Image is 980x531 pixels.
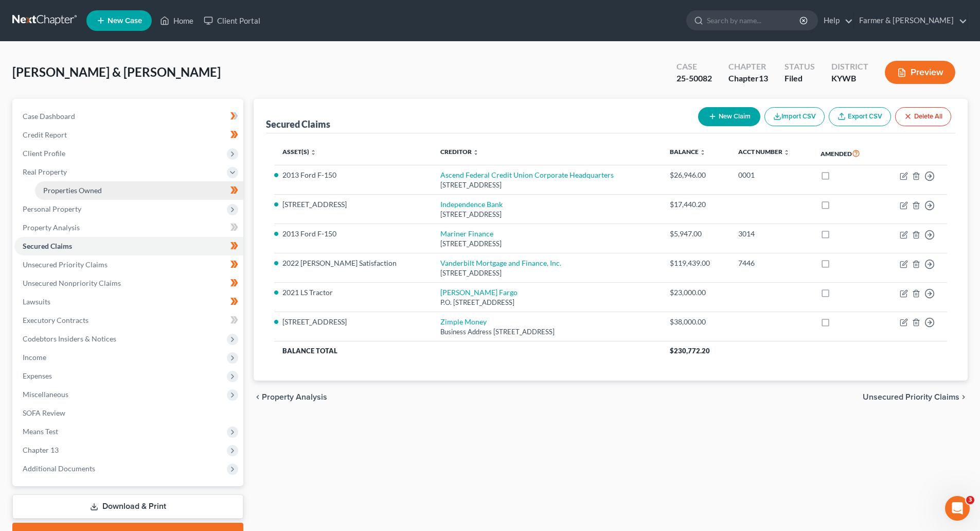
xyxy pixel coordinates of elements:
[440,148,479,156] a: Creditor unfold_more
[854,11,967,30] a: Farmer & [PERSON_NAME]
[14,107,243,126] a: Case Dashboard
[14,404,243,422] a: SOFA Review
[12,494,243,519] a: Download & Print
[262,393,327,401] span: Property Analysis
[676,73,712,84] div: 25-50082
[23,334,116,343] span: Codebtors Insiders & Notices
[23,353,46,362] span: Income
[14,311,243,330] a: Executory Contracts
[885,61,955,84] button: Preview
[35,181,243,200] a: Properties Owned
[23,297,50,306] span: Lawsuits
[310,149,316,156] i: unfold_more
[759,73,768,83] span: 13
[266,118,330,130] div: Secured Claims
[473,149,479,156] i: unfold_more
[738,258,804,268] div: 7446
[282,317,424,327] li: [STREET_ADDRESS]
[764,107,825,126] button: Import CSV
[282,170,424,180] li: 2013 Ford F-150
[831,73,868,84] div: KYWB
[23,427,58,436] span: Means Test
[738,148,790,156] a: Acct Number unfold_more
[670,317,722,327] div: $38,000.00
[728,61,768,73] div: Chapter
[23,408,65,417] span: SOFA Review
[440,239,653,249] div: [STREET_ADDRESS]
[700,149,706,156] i: unfold_more
[738,229,804,239] div: 3014
[728,73,768,84] div: Chapter
[818,11,853,30] a: Help
[14,293,243,311] a: Lawsuits
[863,393,959,401] span: Unsecured Priority Claims
[108,17,142,25] span: New Case
[282,199,424,210] li: [STREET_ADDRESS]
[14,126,243,144] a: Credit Report
[282,229,424,239] li: 2013 Ford F-150
[23,130,67,139] span: Credit Report
[440,210,653,219] div: [STREET_ADDRESS]
[23,242,72,250] span: Secured Claims
[23,371,52,380] span: Expenses
[23,279,121,287] span: Unsecured Nonpriority Claims
[155,11,199,30] a: Home
[698,107,760,126] button: New Claim
[440,298,653,307] div: P.O. [STREET_ADDRESS]
[966,496,974,504] span: 3
[23,260,108,269] span: Unsecured Priority Claims
[23,112,75,121] span: Case Dashboard
[14,255,243,274] a: Unsecured Priority Claims
[23,167,67,176] span: Real Property
[14,274,243,293] a: Unsecured Nonpriority Claims
[14,218,243,237] a: Property Analysis
[254,393,262,401] i: chevron_left
[670,148,706,156] a: Balance unfold_more
[14,237,243,255] a: Secured Claims
[812,142,880,165] th: Amended
[440,170,614,179] a: Ascend Federal Credit Union Corporate Headquarters
[440,288,518,297] a: [PERSON_NAME] Fargo
[829,107,891,126] a: Export CSV
[23,446,59,454] span: Chapter 13
[670,287,722,298] div: $23,000.00
[738,170,804,180] div: 0001
[785,61,815,73] div: Status
[254,393,327,401] button: chevron_left Property Analysis
[23,223,80,232] span: Property Analysis
[707,11,801,30] input: Search by name...
[440,229,493,238] a: Mariner Finance
[440,200,503,209] a: Independence Bank
[670,258,722,268] div: $119,439.00
[676,61,712,73] div: Case
[282,148,316,156] a: Asset(s) unfold_more
[670,199,722,210] div: $17,440.20
[43,186,102,195] span: Properties Owned
[23,149,65,158] span: Client Profile
[274,341,662,360] th: Balance Total
[23,390,68,399] span: Miscellaneous
[23,204,81,213] span: Personal Property
[945,496,970,521] iframe: Intercom live chat
[831,61,868,73] div: District
[440,180,653,190] div: [STREET_ADDRESS]
[440,259,561,267] a: Vanderbilt Mortgage and Finance, Inc.
[199,11,265,30] a: Client Portal
[282,287,424,298] li: 2021 LS Tractor
[670,170,722,180] div: $26,946.00
[282,258,424,268] li: 2022 [PERSON_NAME] Satisfaction
[863,393,968,401] button: Unsecured Priority Claims chevron_right
[23,464,95,473] span: Additional Documents
[895,107,951,126] button: Delete All
[783,149,790,156] i: unfold_more
[670,347,710,355] span: $230,772.20
[12,64,221,79] span: [PERSON_NAME] & [PERSON_NAME]
[440,317,487,326] a: Zimple Money
[670,229,722,239] div: $5,947.00
[440,327,653,337] div: Business Address [STREET_ADDRESS]
[959,393,968,401] i: chevron_right
[23,316,88,324] span: Executory Contracts
[440,268,653,278] div: [STREET_ADDRESS]
[785,73,815,84] div: Filed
